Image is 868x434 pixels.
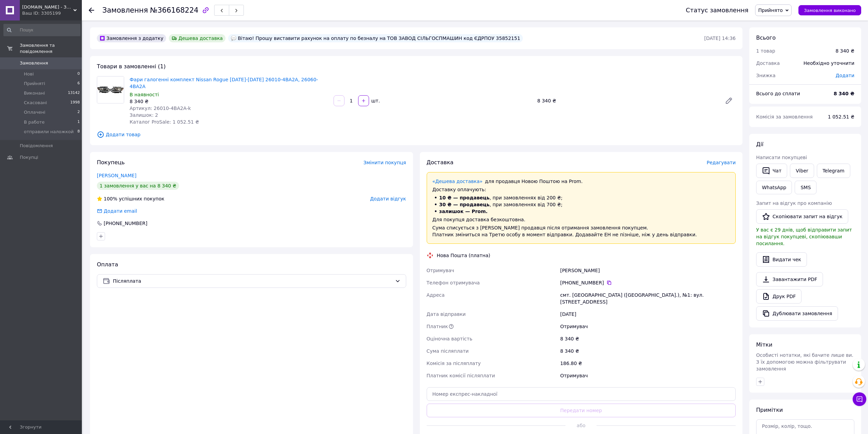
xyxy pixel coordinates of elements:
span: Залишок: 2 [130,112,158,118]
span: Товари в замовленні (1) [97,63,166,70]
div: Повернутися назад [89,7,94,14]
a: Друк PDF [756,289,801,304]
span: Оплата [97,261,118,268]
div: Доставку оплачують: [432,186,730,193]
li: , при замовленнях від 700 ₴; [432,201,730,208]
b: 8 340 ₴ [834,91,854,96]
span: Прийняті [24,81,45,87]
div: Для покупця доставка безкоштовна. [432,216,730,223]
span: Оплачені [24,109,45,115]
time: [DATE] 14:36 [704,36,736,41]
span: Запит на відгук про компанію [756,200,832,206]
div: Нова Пошта (платна) [435,252,492,259]
div: Дешева доставка [169,34,225,42]
span: Отримувач [427,268,454,273]
img: Фари галогенні комплект Nissan Rogue 2014-2016 26010-4BA2A, 26060-4BA2A [97,76,124,103]
span: Замовлення [20,60,48,66]
span: Повідомлення [20,143,53,149]
span: 10 ₴ — продавець [439,195,490,200]
div: 8 340 ₴ [559,345,737,357]
span: В работе [24,119,45,125]
button: Видати чек [756,252,807,267]
span: Дії [756,141,763,148]
span: Платник комісії післяплати [427,373,495,378]
span: Доставка [756,60,780,66]
div: 8 340 ₴ [836,47,854,54]
span: залишок — Prom. [439,209,488,214]
span: Покупець [97,159,125,166]
div: Додати email [96,208,138,214]
a: Редагувати [722,94,736,108]
div: [PHONE_NUMBER] [560,279,736,286]
span: 0 [77,71,80,77]
span: Платник [427,324,448,329]
span: Адреса [427,292,445,298]
span: Примітки [756,407,783,413]
span: Всього [756,34,776,41]
span: Оціночна вартість [427,336,472,341]
span: Прийнято [758,8,783,13]
div: [PHONE_NUMBER] [103,220,148,227]
input: Номер експрес-накладної [427,387,736,401]
div: смт. [GEOGRAPHIC_DATA] ([GEOGRAPHIC_DATA].), №1: вул. [STREET_ADDRESS] [559,289,737,308]
div: Додати email [103,208,138,214]
button: Дублювати замовлення [756,306,838,321]
span: Сума післяплати [427,348,469,354]
span: 1 товар [756,48,775,54]
a: «Дешева доставка» [432,179,483,184]
span: 6 [77,81,80,87]
span: 2 [77,109,80,115]
span: 1 052.51 ₴ [828,114,854,120]
span: У вас є 29 днів, щоб відправити запит на відгук покупцеві, скопіювавши посилання. [756,227,852,246]
a: Telegram [817,164,850,178]
div: 8 340 ₴ [534,96,719,106]
input: Пошук [3,24,80,36]
div: 8 340 ₴ [559,333,737,345]
div: Отримувач [559,369,737,382]
span: або [565,422,597,429]
span: 13142 [68,90,80,96]
span: Комісія за післяплату [427,361,481,366]
div: Вітаю! Прошу виставити рахунок на оплату по безналу на ТОВ ЗАВОД СІЛЬГОСПМАШИН код ЄДРПОУ 35852151 [228,34,523,42]
span: Каталог ProSale: 1 052.51 ₴ [130,119,199,125]
li: , при замовленнях від 200 ₴; [432,194,730,201]
span: №366168224 [150,6,198,14]
div: 186.80 ₴ [559,357,737,369]
div: шт. [370,97,381,104]
div: Необхідно уточнити [799,56,858,71]
button: Замовлення виконано [798,5,861,15]
span: 1 [77,119,80,125]
a: WhatsApp [756,181,792,194]
span: 100% [104,196,117,201]
span: Замовлення та повідомлення [20,42,82,55]
img: :speech_balloon: [231,36,236,41]
span: Редагувати [707,160,736,165]
button: SMS [795,181,816,194]
span: В наявності [130,92,159,97]
span: Виконані [24,90,45,96]
span: отправили наложкой [24,129,74,135]
span: Доставка [427,159,454,166]
div: [DATE] [559,308,737,320]
a: [PERSON_NAME] [97,173,136,178]
span: Змінити покупця [364,160,406,165]
a: Фари галогенні комплект Nissan Rogue [DATE]-[DATE] 26010-4BA2A, 26060-4BA2A [130,77,318,89]
span: Особисті нотатки, які бачите лише ви. З їх допомогою можна фільтрувати замовлення [756,352,853,372]
span: Всього до сплати [756,91,800,96]
button: Скопіювати запит на відгук [756,209,848,224]
button: Чат з покупцем [853,392,866,406]
div: [PERSON_NAME] [559,264,737,277]
span: Додати [836,73,854,78]
span: Покупці [20,154,38,160]
span: Замовлення виконано [804,8,856,13]
div: 1 замовлення у вас на 8 340 ₴ [97,182,179,190]
span: Післяплата [113,277,392,285]
span: 30 ₴ — продавець [439,202,490,207]
span: Телефон отримувача [427,280,480,285]
span: Написати покупцеві [756,155,807,160]
span: 1998 [70,100,80,106]
a: Viber [790,164,814,178]
span: Знижка [756,73,776,78]
span: Артикул: 26010-4BA2A-k [130,106,191,111]
div: Статус замовлення [686,7,749,14]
